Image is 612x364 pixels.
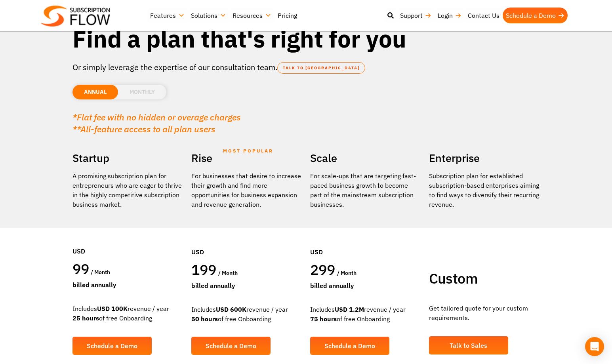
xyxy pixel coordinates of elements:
p: Subscription plan for established subscription-based enterprises aiming to find ways to diversify... [429,171,540,209]
li: MONTHLY [118,85,166,99]
strong: 75 hours [310,315,337,323]
a: TALK TO [GEOGRAPHIC_DATA] [277,62,365,74]
span: 99 [72,259,90,278]
span: / month [218,269,238,276]
div: For scale-ups that are targeting fast-paced business growth to become part of the mainstream subs... [310,171,421,209]
h1: Find a plan that's right for you [72,24,540,53]
div: Open Intercom Messenger [585,337,604,356]
h2: Startup [72,149,183,167]
span: / month [337,269,357,276]
a: Schedule a Demo [191,337,271,355]
p: Get tailored quote for your custom requirements. [429,303,540,322]
h2: Scale [310,149,421,167]
img: Subscriptionflow [41,6,110,27]
h2: Rise [191,149,302,167]
a: Pricing [275,8,300,23]
div: Includes revenue / year of free Onboarding [310,305,421,324]
div: Billed Annually [310,281,421,290]
span: Custom [429,269,478,288]
span: 299 [310,260,336,279]
li: ANNUAL [72,85,118,99]
span: Schedule a Demo [324,343,375,349]
div: Includes revenue / year of free Onboarding [191,305,302,324]
a: Features [147,8,188,23]
strong: 25 hours [72,314,99,322]
span: Talk to Sales [450,342,487,349]
div: USD [72,223,183,260]
a: Schedule a Demo [310,337,389,355]
span: 199 [191,260,217,279]
a: Support [397,8,435,23]
p: A promising subscription plan for entrepreneurs who are eager to thrive in the highly competitive... [72,171,183,209]
div: For businesses that desire to increase their growth and find more opportunities for business expa... [191,171,302,209]
span: MOST POPULAR [223,142,273,160]
span: / month [91,269,110,276]
a: Login [435,8,465,23]
div: Includes revenue / year of free Onboarding [72,304,183,323]
p: Or simply leverage the expertise of our consultation team. [72,61,540,73]
a: Schedule a Demo [72,337,152,355]
a: Schedule a Demo [503,8,568,23]
div: Billed Annually [191,281,302,290]
a: Talk to Sales [429,336,508,354]
strong: USD 1.2M [335,305,364,313]
span: Schedule a Demo [87,343,137,349]
a: Contact Us [465,8,503,23]
strong: USD 600K [216,305,246,313]
strong: 50 hours [191,315,218,323]
em: **All-feature access to all plan users [72,123,215,135]
em: *Flat fee with no hidden or overage charges [72,111,241,123]
span: Schedule a Demo [206,343,256,349]
div: USD [310,223,421,261]
div: Billed Annually [72,280,183,290]
strong: USD 100K [97,305,128,313]
h2: Enterprise [429,149,540,167]
a: Solutions [188,8,229,23]
a: Resources [229,8,275,23]
div: USD [191,223,302,261]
